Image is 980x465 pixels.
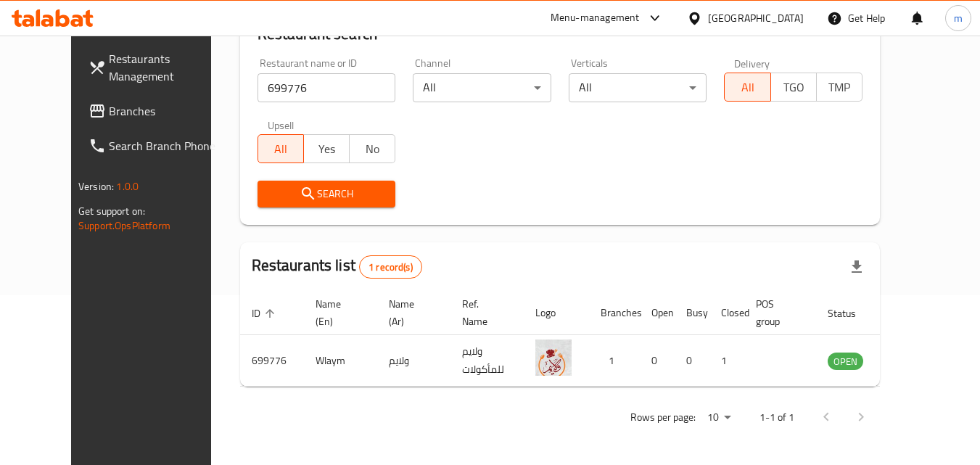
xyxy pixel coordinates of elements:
[734,58,770,68] label: Delivery
[450,335,524,387] td: ولايم للمأكولات
[389,295,433,330] span: Name (Ar)
[258,134,304,163] button: All
[759,408,794,427] p: 1-1 of 1
[535,340,572,376] img: Wlaym
[589,335,640,387] td: 1
[701,407,736,429] div: Rows per page:
[77,94,235,128] a: Branches
[524,291,589,335] th: Logo
[109,137,223,155] span: Search Branch Phone
[675,335,709,387] td: 0
[78,202,145,221] span: Get support on:
[77,128,235,163] a: Search Branch Phone
[240,335,304,387] td: 699776
[349,134,395,163] button: No
[77,41,235,94] a: Restaurants Management
[109,50,223,85] span: Restaurants Management
[828,305,875,322] span: Status
[78,177,114,196] span: Version:
[770,73,817,102] button: TGO
[268,120,295,130] label: Upsell
[355,139,390,160] span: No
[109,102,223,120] span: Branches
[724,73,770,102] button: All
[828,353,863,370] div: OPEN
[675,291,709,335] th: Busy
[258,23,862,45] h2: Restaurant search
[304,335,377,387] td: Wlaym
[589,291,640,335] th: Branches
[777,77,811,98] span: TGO
[252,255,422,279] h2: Restaurants list
[954,10,963,26] span: m
[551,9,640,27] div: Menu-management
[630,408,696,427] p: Rows per page:
[258,181,396,207] button: Search
[252,305,279,322] span: ID
[816,73,862,102] button: TMP
[269,185,384,203] span: Search
[828,353,863,370] span: OPEN
[359,255,422,279] div: Total records count
[264,139,298,160] span: All
[709,335,744,387] td: 1
[310,139,344,160] span: Yes
[240,291,942,387] table: enhanced table
[709,291,744,335] th: Closed
[640,335,675,387] td: 0
[116,177,139,196] span: 1.0.0
[258,73,396,102] input: Search for restaurant name or ID..
[569,73,707,102] div: All
[730,77,765,98] span: All
[640,291,675,335] th: Open
[756,295,799,330] span: POS group
[413,73,551,102] div: All
[823,77,857,98] span: TMP
[303,134,350,163] button: Yes
[377,335,450,387] td: ولايم
[316,295,360,330] span: Name (En)
[360,260,421,274] span: 1 record(s)
[708,10,804,26] div: [GEOGRAPHIC_DATA]
[839,250,874,284] div: Export file
[78,216,170,235] a: Support.OpsPlatform
[462,295,506,330] span: Ref. Name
